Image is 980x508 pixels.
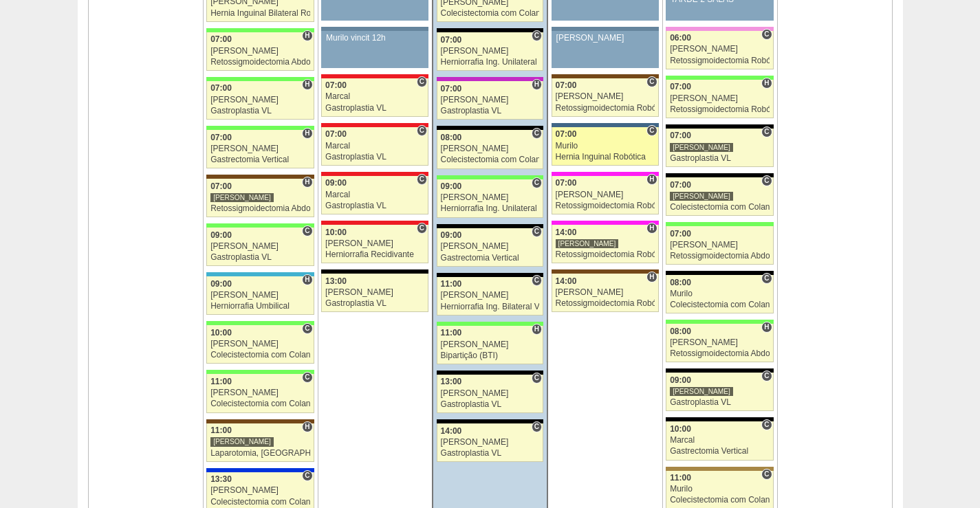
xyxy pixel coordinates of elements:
[670,252,770,261] div: Retossigmoidectomia Abdominal VL
[325,276,347,286] span: 13:00
[325,228,347,237] span: 10:00
[210,486,310,495] div: [PERSON_NAME]
[441,144,540,153] div: [PERSON_NAME]
[210,302,310,311] div: Herniorrafia Umbilical
[666,320,773,324] div: Key: Brasil
[666,271,773,275] div: Key: Blanc
[210,242,310,251] div: [PERSON_NAME]
[670,45,770,54] div: [PERSON_NAME]
[670,203,770,212] div: Colecistectomia com Colangiografia VL
[556,250,655,259] div: Retossigmoidectomia Robótica
[210,133,232,142] span: 07:00
[210,340,310,349] div: [PERSON_NAME]
[302,128,312,139] span: Hospital
[441,242,540,251] div: [PERSON_NAME]
[670,142,733,153] div: [PERSON_NAME]
[441,328,462,338] span: 11:00
[666,417,773,421] div: Key: Blanc
[437,326,543,364] a: H 11:00 [PERSON_NAME] Bipartição (BTI)
[670,241,770,250] div: [PERSON_NAME]
[552,176,659,214] a: H 07:00 [PERSON_NAME] Retossigmoidectomia Robótica
[441,389,540,398] div: [PERSON_NAME]
[210,204,310,213] div: Retossigmoidectomia Abdominal VL
[670,386,733,397] div: [PERSON_NAME]
[670,191,733,201] div: [PERSON_NAME]
[761,371,772,382] span: Consultório
[556,34,654,43] div: [PERSON_NAME]
[437,322,543,326] div: Key: Brasil
[210,437,274,447] div: [PERSON_NAME]
[437,175,543,179] div: Key: Brasil
[552,78,659,117] a: C 07:00 [PERSON_NAME] Retossigmoidectomia Robótica
[441,426,462,436] span: 14:00
[321,31,428,68] a: Murilo vincit 12h
[552,127,659,166] a: C 07:00 Murilo Hernia Inguinal Robótica
[417,76,427,87] span: Consultório
[761,29,772,40] span: Consultório
[532,177,542,188] span: Consultório
[646,272,657,283] span: Hospital
[441,193,540,202] div: [PERSON_NAME]
[670,436,770,445] div: Marcal
[670,496,770,505] div: Colecistectomia com Colangiografia VL
[302,470,312,481] span: Consultório
[556,190,655,199] div: [PERSON_NAME]
[666,173,773,177] div: Key: Blanc
[206,223,314,228] div: Key: Brasil
[556,129,577,139] span: 07:00
[670,447,770,456] div: Gastrectomia Vertical
[441,96,540,104] div: [PERSON_NAME]
[321,127,428,166] a: C 07:00 Marcal Gastroplastia VL
[556,142,655,151] div: Murilo
[206,419,314,423] div: Key: Santa Joana
[670,131,691,140] span: 07:00
[670,94,770,103] div: [PERSON_NAME]
[321,274,428,312] a: 13:00 [PERSON_NAME] Gastroplastia VL
[441,181,462,191] span: 09:00
[325,104,424,113] div: Gastroplastia VL
[206,32,314,71] a: H 07:00 [PERSON_NAME] Retossigmoidectomia Abdominal VL
[302,30,312,41] span: Hospital
[302,177,312,188] span: Hospital
[437,277,543,316] a: C 11:00 [PERSON_NAME] Herniorrafia Ing. Bilateral VL
[441,377,462,386] span: 13:00
[761,273,772,284] span: Consultório
[646,174,657,185] span: Hospital
[210,9,310,18] div: Hernia Inguinal Bilateral Robótica
[437,32,543,71] a: C 07:00 [PERSON_NAME] Herniorrafia Ing. Unilateral VL
[210,155,310,164] div: Gastrectomia Vertical
[670,33,691,43] span: 06:00
[532,373,542,384] span: Consultório
[556,239,619,249] div: [PERSON_NAME]
[552,269,659,274] div: Key: Santa Joana
[670,338,770,347] div: [PERSON_NAME]
[670,180,691,190] span: 07:00
[206,130,314,168] a: H 07:00 [PERSON_NAME] Gastrectomia Vertical
[532,30,542,41] span: Consultório
[437,224,543,228] div: Key: Blanc
[441,133,462,142] span: 08:00
[206,228,314,266] a: C 09:00 [PERSON_NAME] Gastroplastia VL
[326,34,424,43] div: Murilo vincit 12h
[532,324,542,335] span: Hospital
[441,291,540,300] div: [PERSON_NAME]
[210,388,310,397] div: [PERSON_NAME]
[556,153,655,162] div: Hernia Inguinal Robótica
[646,125,657,136] span: Consultório
[666,467,773,471] div: Key: Oswaldo Cruz Paulista
[417,174,427,185] span: Consultório
[666,373,773,411] a: C 09:00 [PERSON_NAME] Gastroplastia VL
[437,228,543,267] a: C 09:00 [PERSON_NAME] Gastrectomia Vertical
[206,276,314,315] a: H 09:00 [PERSON_NAME] Herniorrafia Umbilical
[441,155,540,164] div: Colecistectomia com Colangiografia VL
[325,190,424,199] div: Marcal
[532,275,542,286] span: Consultório
[670,82,691,91] span: 07:00
[761,469,772,480] span: Consultório
[761,322,772,333] span: Hospital
[321,172,428,176] div: Key: Assunção
[441,204,540,213] div: Herniorrafia Ing. Unilateral VL
[670,300,770,309] div: Colecistectomia com Colangiografia VL
[210,328,232,338] span: 10:00
[325,92,424,101] div: Marcal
